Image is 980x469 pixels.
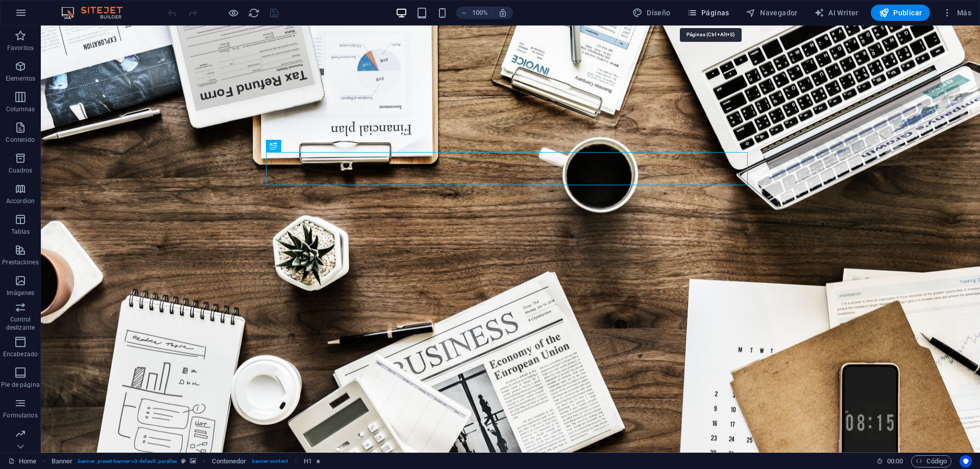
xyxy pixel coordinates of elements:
[11,228,30,236] p: Tablas
[871,5,930,21] button: Publicar
[52,455,73,467] span: Haz clic para seleccionar y doble clic para editar
[7,289,34,297] p: Imágenes
[810,5,863,21] button: AI Writer
[248,7,260,19] button: reload
[1,381,39,389] p: Pie de página
[6,197,35,205] p: Accordion
[304,455,312,467] span: Haz clic para seleccionar y doble clic para editar
[212,455,246,467] span: Haz clic para seleccionar y doble clic para editar
[628,5,675,21] div: Diseño (Ctrl+Alt+Y)
[227,7,239,19] button: Haz clic para salir del modo de previsualización y seguir editando
[683,5,733,21] button: Páginas
[916,455,947,467] span: Código
[876,455,903,467] h6: Tiempo de la sesión
[960,455,972,467] button: Usercentrics
[498,8,507,17] i: Al redimensionar, ajustar el nivel de zoom automáticamente para ajustarse al dispositivo elegido.
[2,258,38,266] p: Prestaciones
[6,105,35,113] p: Columnas
[316,458,321,464] i: El elemento contiene una animación
[6,75,35,83] p: Elementos
[894,457,896,465] span: :
[6,136,35,144] p: Contenido
[52,455,321,467] nav: breadcrumb
[938,5,975,21] button: Más
[814,8,859,18] span: AI Writer
[472,7,488,19] h6: 100%
[190,458,196,464] i: Este elemento contiene un fondo
[942,8,971,18] span: Más
[8,455,36,467] a: Haz clic para cancelar la selección y doble clic para abrir páginas
[687,8,729,18] span: Páginas
[7,44,34,52] p: Favoritos
[742,5,802,21] button: Navegador
[59,7,135,19] img: Editor Logo
[181,458,186,464] i: Este elemento es un preajuste personalizable
[746,8,798,18] span: Navegador
[9,166,33,175] p: Cuadros
[879,8,922,18] span: Publicar
[456,7,493,19] button: 100%
[887,455,903,467] span: 00 00
[3,411,37,419] p: Formularios
[628,5,675,21] button: Diseño
[250,455,287,467] span: . banner-content
[248,7,260,19] i: Volver a cargar página
[3,350,38,358] p: Encabezado
[632,8,671,18] span: Diseño
[911,455,951,467] button: Código
[77,455,177,467] span: . banner .preset-banner-v3-default .parallax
